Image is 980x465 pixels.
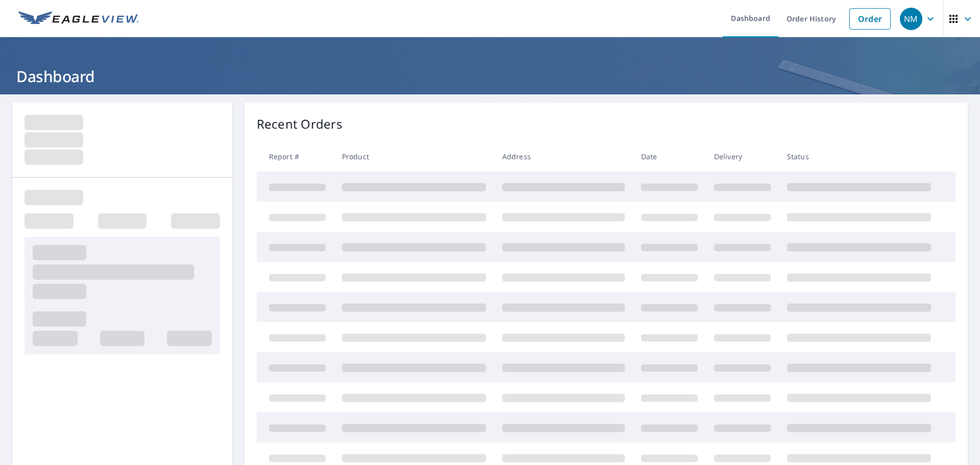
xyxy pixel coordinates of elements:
[849,8,891,30] a: Order
[706,141,779,172] th: Delivery
[12,66,968,87] h1: Dashboard
[494,141,633,172] th: Address
[334,141,494,172] th: Product
[633,141,706,172] th: Date
[779,141,939,172] th: Status
[18,11,139,27] img: EV Logo
[257,115,342,133] p: Recent Orders
[900,8,922,30] div: NM
[257,141,334,172] th: Report #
